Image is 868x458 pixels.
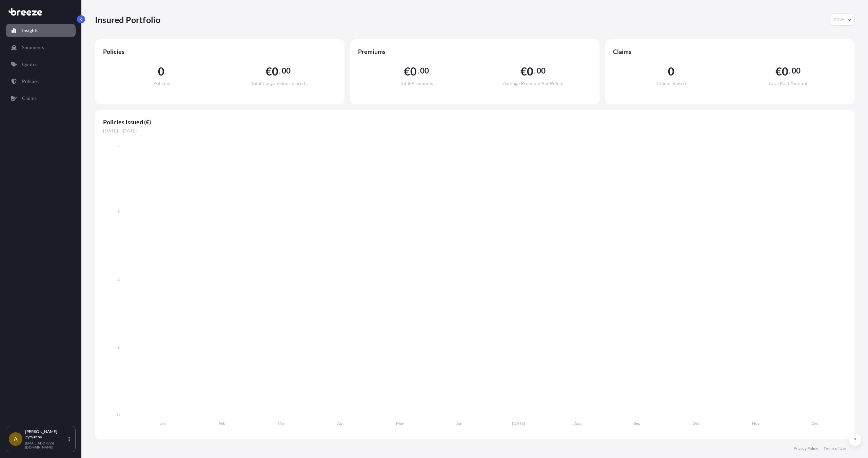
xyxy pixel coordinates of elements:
[103,47,336,56] span: Policies
[824,446,846,451] a: Terms of Use
[22,78,39,85] p: Policies
[22,95,37,102] p: Claims
[574,421,582,426] tspan: Aug
[634,421,640,426] tspan: Sep
[117,277,120,282] tspan: 2
[282,68,291,74] span: 00
[117,143,120,148] tspan: 4
[117,412,120,417] tspan: 0
[22,44,44,51] p: Shipments
[792,68,801,74] span: 00
[219,421,225,426] tspan: Feb
[503,81,563,86] span: Average Premium Per Policy
[278,421,285,426] tspan: Mar
[410,66,417,77] span: 0
[782,66,788,77] span: 0
[657,81,686,86] span: Claims Raised
[811,421,818,426] tspan: Dec
[117,345,120,350] tspan: 1
[251,81,305,86] span: Total Cargo Value Insured
[831,14,854,26] button: Year Selector
[6,24,76,37] a: Insights
[789,68,791,74] span: .
[337,421,344,426] tspan: Apr
[25,429,67,440] p: [PERSON_NAME] Zyryanov
[6,91,76,105] a: Claims
[6,41,76,54] a: Shipments
[153,81,170,86] span: Policies
[613,47,846,56] span: Claims
[400,81,433,86] span: Total Premiums
[768,81,808,86] span: Total Paid Amount
[534,68,536,74] span: .
[752,421,760,426] tspan: Nov
[22,61,37,68] p: Quotes
[527,66,533,77] span: 0
[265,66,272,77] span: €
[417,68,419,74] span: .
[520,66,527,77] span: €
[537,68,546,74] span: 00
[25,441,67,449] p: [EMAIL_ADDRESS][DOMAIN_NAME]
[512,421,525,426] tspan: [DATE]
[6,58,76,71] a: Quotes
[117,209,120,214] tspan: 3
[95,14,160,25] p: Insured Portfolio
[6,75,76,88] a: Policies
[14,436,18,442] span: A
[22,27,38,34] p: Insights
[420,68,429,74] span: 00
[456,421,462,426] tspan: Jun
[396,421,404,426] tspan: May
[693,421,700,426] tspan: Oct
[775,66,782,77] span: €
[272,66,278,77] span: 0
[793,446,818,451] a: Privacy Policy
[668,66,674,77] span: 0
[158,66,164,77] span: 0
[834,16,845,23] span: 2025
[160,421,166,426] tspan: Jan
[404,66,410,77] span: €
[103,127,846,134] span: [DATE] - [DATE]
[358,47,591,56] span: Premiums
[103,118,846,126] span: Policies Issued (€)
[279,68,281,74] span: .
